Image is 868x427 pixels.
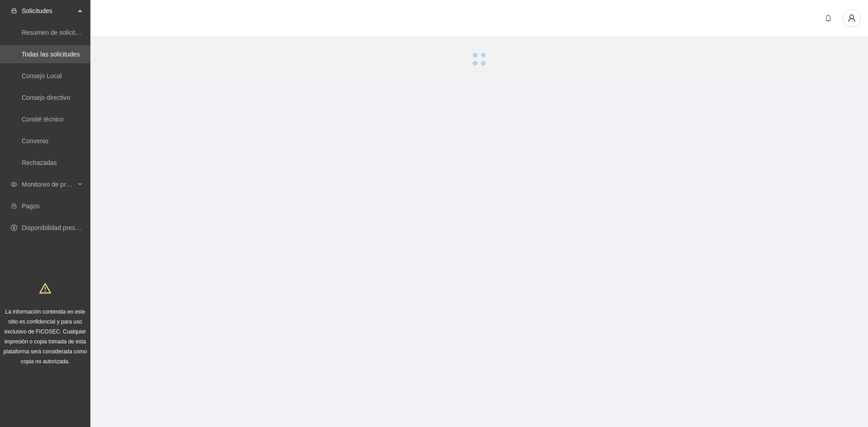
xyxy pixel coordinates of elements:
[22,94,70,101] a: Consejo directivo
[11,8,17,14] span: inbox
[11,181,17,188] span: eye
[22,175,75,193] span: Monitoreo de proyectos
[22,72,62,80] a: Consejo Local
[821,11,835,25] button: bell
[22,224,99,231] a: Disponibilidad presupuestal
[22,116,64,123] a: Comité técnico
[22,2,75,20] span: Solicitudes
[821,14,835,22] span: bell
[843,9,861,27] button: user
[22,29,123,36] a: Resumen de solicitudes por aprobar
[22,159,57,166] a: Rechazadas
[4,309,87,365] span: La información contenida en este sitio es confidencial y para uso exclusivo de FICOSEC. Cualquier...
[39,282,51,294] span: warning
[843,14,860,22] span: user
[22,202,40,210] a: Pagos
[22,51,80,58] a: Todas las solicitudes
[22,137,48,145] a: Convenio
